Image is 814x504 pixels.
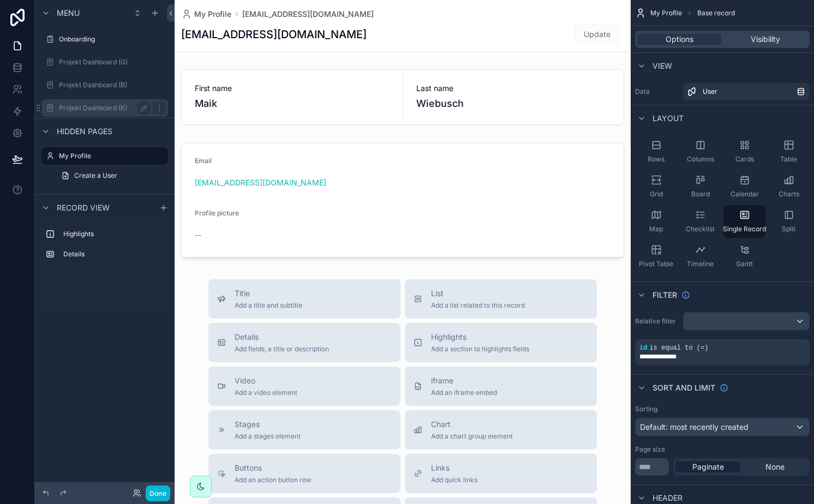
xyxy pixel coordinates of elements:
[679,240,721,273] button: Timeline
[41,31,168,48] a: Onboarding
[63,230,164,238] label: Highlights
[768,205,810,238] button: Split
[653,113,684,124] span: Layout
[691,190,710,199] span: Board
[41,99,168,117] a: Projekt Dashboard (K)
[679,135,721,168] button: Columns
[697,9,735,17] span: Base record
[41,76,168,94] a: Projekt Dashboard (B)
[59,152,161,160] label: My Profile
[57,202,110,213] span: Record view
[723,205,765,238] button: Single Record
[63,250,164,259] label: Details
[751,34,780,45] span: Visibility
[765,461,785,472] span: None
[59,81,166,89] label: Projekt Dashboard (B)
[55,167,168,184] a: Create a User
[639,344,647,352] span: id
[59,35,166,44] label: Onboarding
[635,87,679,96] label: Data
[768,135,810,168] button: Table
[723,170,765,203] button: Calendar
[635,135,677,168] button: Rows
[194,9,231,20] span: My Profile
[650,9,682,17] span: My Profile
[648,155,665,164] span: Rows
[731,190,759,199] span: Calendar
[687,260,714,268] span: Timeline
[686,225,715,233] span: Checklist
[41,147,168,165] a: My Profile
[736,260,753,268] span: Gantt
[635,418,810,436] button: Default: most recently created
[653,61,672,71] span: View
[635,205,677,238] button: Map
[679,205,721,238] button: Checklist
[723,240,765,273] button: Gantt
[649,344,708,352] span: is equal to (=)
[703,87,717,96] span: User
[687,155,714,164] span: Columns
[640,422,749,431] span: Default: most recently created
[723,225,766,233] span: Single Record
[635,240,677,273] button: Pivot Table
[41,53,168,71] a: Projekt Dashboard (G)
[635,170,677,203] button: Grid
[653,382,715,393] span: Sort And Limit
[635,317,679,326] label: Relative filter
[57,126,112,137] span: Hidden pages
[683,83,810,100] a: User
[735,155,754,164] span: Cards
[723,135,765,168] button: Cards
[35,220,175,274] div: scrollable content
[242,9,374,20] a: [EMAIL_ADDRESS][DOMAIN_NAME]
[181,9,231,20] a: My Profile
[57,8,80,19] span: Menu
[635,405,657,413] label: Sorting
[181,27,367,42] h1: [EMAIL_ADDRESS][DOMAIN_NAME]
[59,58,166,67] label: Projekt Dashboard (G)
[768,170,810,203] button: Charts
[692,461,724,472] span: Paginate
[146,485,170,501] button: Done
[782,225,795,233] span: Split
[653,290,677,301] span: Filter
[650,190,663,199] span: Grid
[780,155,797,164] span: Table
[779,190,799,199] span: Charts
[679,170,721,203] button: Board
[59,104,146,112] label: Projekt Dashboard (K)
[635,445,665,454] label: Page size
[639,260,673,268] span: Pivot Table
[649,225,663,233] span: Map
[666,34,693,45] span: Options
[74,171,117,180] span: Create a User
